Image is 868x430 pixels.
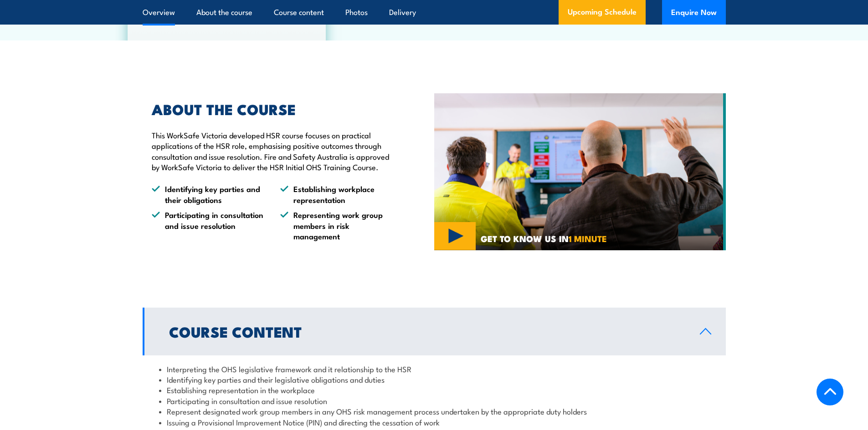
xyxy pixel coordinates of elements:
[152,209,264,241] li: Participating in consultation and issue resolution
[159,374,709,384] li: Identifying key parties and their legislative obligations and duties
[159,364,709,374] li: Interpreting the OHS legislative framework and it relationship to the HSR
[280,209,392,241] li: Representing work group members in risk management
[152,130,392,172] p: This WorkSafe Victoria developed HSR course focuses on practical applications of the HSR role, em...
[143,308,726,355] a: Course Content
[280,183,392,205] li: Establishing workplace representation
[169,325,685,338] h2: Course Content
[152,102,392,115] h2: ABOUT THE COURSE
[152,183,264,205] li: Identifying key parties and their obligations
[159,384,709,395] li: Establishing representation in the workplace
[159,417,709,427] li: Issuing a Provisional Improvement Notice (PIN) and directing the cessation of work
[159,406,709,416] li: Represent designated work group members in any OHS risk management process undertaken by the appr...
[159,395,709,406] li: Participating in consultation and issue resolution
[569,232,607,245] strong: 1 MINUTE
[481,234,607,243] span: GET TO KNOW US IN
